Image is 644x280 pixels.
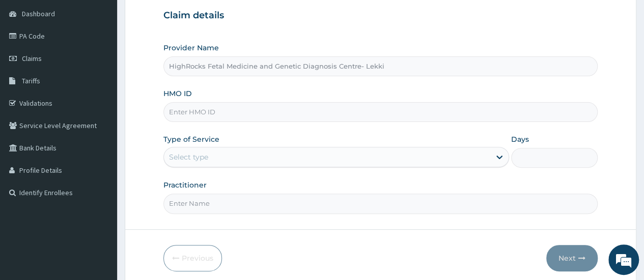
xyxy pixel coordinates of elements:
[22,9,55,18] span: Dashboard
[163,10,598,21] h3: Claim details
[546,245,598,271] button: Next
[163,102,598,122] input: Enter HMO ID
[163,134,219,144] label: Type of Service
[163,194,598,213] input: Enter Name
[169,152,208,162] div: Select type
[22,76,40,85] span: Tariffs
[163,245,222,271] button: Previous
[163,88,192,99] label: HMO ID
[163,180,207,190] label: Practitioner
[511,134,529,144] label: Days
[22,54,42,63] span: Claims
[163,43,219,53] label: Provider Name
